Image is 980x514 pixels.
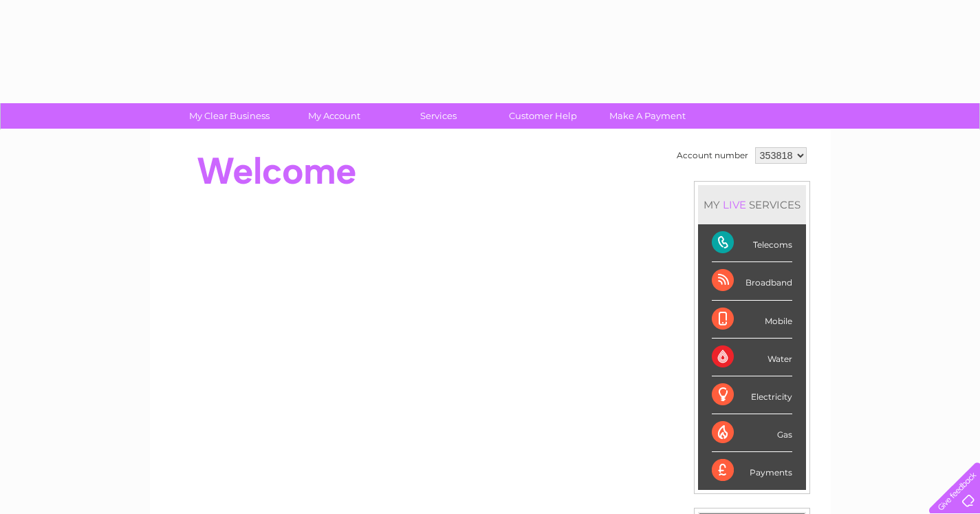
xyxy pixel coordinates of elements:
div: MY SERVICES [698,185,806,224]
div: LIVE [720,198,749,211]
div: Gas [712,414,792,452]
div: Payments [712,452,792,489]
a: Services [382,103,495,129]
div: Broadband [712,262,792,300]
div: Water [712,339,792,376]
a: My Clear Business [173,103,286,129]
td: Account number [673,144,752,167]
div: Electricity [712,376,792,414]
a: Make A Payment [591,103,704,129]
div: Mobile [712,301,792,339]
div: Telecoms [712,224,792,262]
a: My Account [277,103,391,129]
a: Customer Help [486,103,600,129]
